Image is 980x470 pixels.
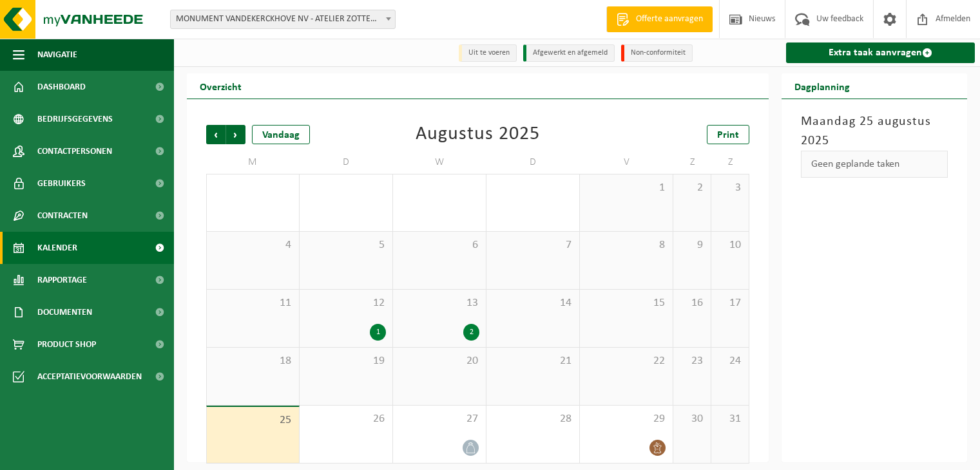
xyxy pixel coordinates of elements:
[37,103,113,135] span: Bedrijfsgegevens
[306,354,386,368] span: 19
[399,296,479,310] span: 13
[786,42,975,63] a: Extra taak aanvragen
[586,238,666,252] span: 8
[306,238,386,252] span: 5
[718,181,742,195] span: 3
[37,328,96,361] span: Product Shop
[718,238,742,252] span: 10
[171,10,395,28] span: MONUMENT VANDEKERCKHOVE NV - ATELIER ZOTTEGEM - ZOTTEGEM
[213,296,293,310] span: 11
[586,412,666,426] span: 29
[206,125,226,144] span: Vorige
[399,412,479,426] span: 27
[37,200,88,232] span: Contracten
[718,296,742,310] span: 17
[633,13,706,26] span: Offerte aanvragen
[493,296,573,310] span: 14
[37,167,86,200] span: Gebruikers
[680,296,704,310] span: 16
[606,6,713,32] a: Offerte aanvragen
[300,151,393,174] td: D
[459,44,517,62] li: Uit te voeren
[680,412,704,426] span: 30
[37,39,77,71] span: Navigatie
[580,151,673,174] td: V
[782,73,863,99] h2: Dagplanning
[621,44,693,62] li: Non-conformiteit
[416,125,540,144] div: Augustus 2025
[711,151,749,174] td: Z
[393,151,486,174] td: W
[37,264,87,296] span: Rapportage
[718,354,742,368] span: 24
[493,354,573,368] span: 21
[37,232,77,264] span: Kalender
[252,125,310,144] div: Vandaag
[306,296,386,310] span: 12
[486,151,580,174] td: D
[680,238,704,252] span: 9
[586,296,666,310] span: 15
[187,73,255,99] h2: Overzicht
[718,412,742,426] span: 31
[226,125,245,144] span: Volgende
[206,151,300,174] td: M
[586,181,666,195] span: 1
[801,151,948,178] div: Geen geplande taken
[586,354,666,368] span: 22
[463,324,479,341] div: 2
[213,238,293,252] span: 4
[399,354,479,368] span: 20
[493,238,573,252] span: 7
[213,413,293,428] span: 25
[170,10,396,29] span: MONUMENT VANDEKERCKHOVE NV - ATELIER ZOTTEGEM - ZOTTEGEM
[801,112,948,151] h3: Maandag 25 augustus 2025
[680,354,704,368] span: 23
[493,412,573,426] span: 28
[37,71,86,103] span: Dashboard
[707,125,749,144] a: Print
[37,361,142,393] span: Acceptatievoorwaarden
[399,238,479,252] span: 6
[37,135,112,167] span: Contactpersonen
[213,354,293,368] span: 18
[370,324,386,341] div: 1
[37,296,92,328] span: Documenten
[673,151,711,174] td: Z
[523,44,615,62] li: Afgewerkt en afgemeld
[680,181,704,195] span: 2
[306,412,386,426] span: 26
[717,130,739,140] span: Print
